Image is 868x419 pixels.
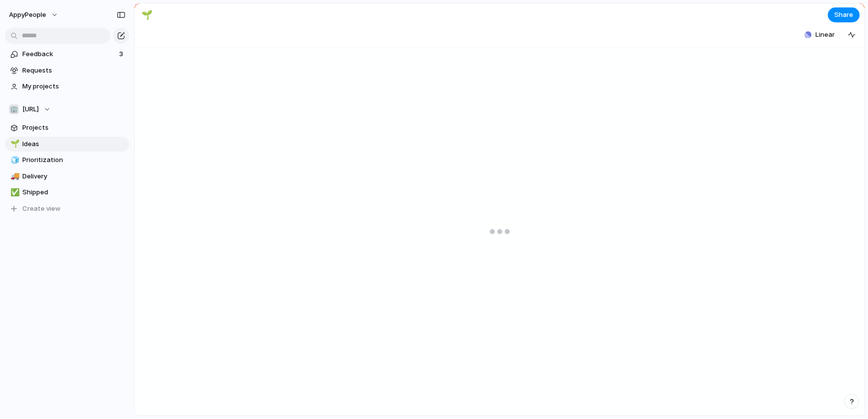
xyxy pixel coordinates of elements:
[9,139,19,149] button: 🌱
[139,7,155,23] button: 🌱
[22,104,39,114] span: [URL]
[9,104,19,114] div: 🏢
[22,123,126,133] span: Projects
[5,169,129,184] a: 🚚Delivery
[22,155,126,165] span: Prioritization
[5,137,129,152] a: 🌱Ideas
[801,27,839,42] button: Linear
[22,171,126,181] span: Delivery
[5,63,129,78] a: Requests
[5,102,129,117] button: 🏢[URL]
[22,139,126,149] span: Ideas
[10,187,17,198] div: ✅
[815,30,835,40] span: Linear
[22,187,126,197] span: Shipped
[5,79,129,94] a: My projects
[10,155,17,166] div: 🧊
[5,201,129,216] button: Create view
[10,170,17,182] div: 🚚
[9,187,19,197] button: ✅
[22,49,116,59] span: Feedback
[119,49,125,59] span: 3
[22,66,126,76] span: Requests
[9,155,19,165] button: 🧊
[9,171,19,181] button: 🚚
[10,138,17,150] div: 🌱
[22,204,61,214] span: Create view
[22,82,126,91] span: My projects
[5,153,129,168] a: 🧊Prioritization
[834,10,853,20] span: Share
[5,120,129,135] a: Projects
[9,10,46,20] span: AppyPeople
[5,185,129,200] a: ✅Shipped
[4,7,64,23] button: AppyPeople
[828,7,860,22] button: Share
[141,8,152,21] div: 🌱
[5,47,129,62] a: Feedback3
